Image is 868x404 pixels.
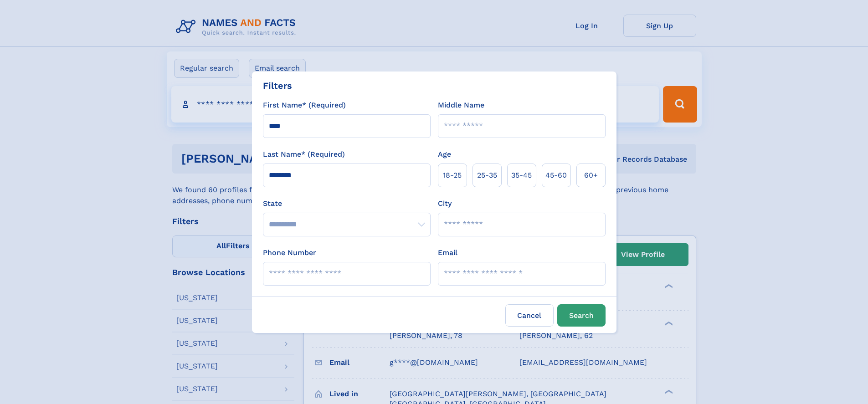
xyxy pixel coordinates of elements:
[545,170,567,181] span: 45‑60
[263,247,316,258] label: Phone Number
[443,170,462,181] span: 18‑25
[477,170,497,181] span: 25‑35
[438,198,452,209] label: City
[263,198,431,209] label: State
[505,304,554,327] label: Cancel
[438,149,451,160] label: Age
[584,170,598,181] span: 60+
[438,100,484,111] label: Middle Name
[511,170,532,181] span: 35‑45
[438,247,457,258] label: Email
[263,149,345,160] label: Last Name* (Required)
[557,304,606,327] button: Search
[263,79,292,92] div: Filters
[263,100,346,111] label: First Name* (Required)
